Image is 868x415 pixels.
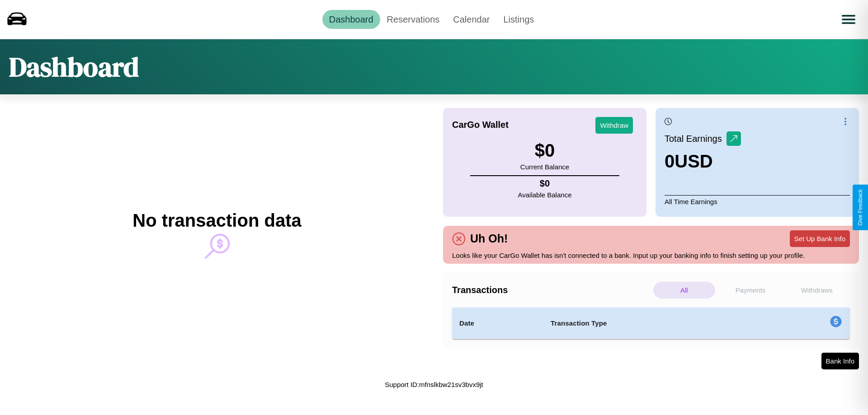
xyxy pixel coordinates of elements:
h4: Transaction Type [551,318,756,329]
p: Support ID: mfnslkbw21sv3bvx9jt [385,378,483,391]
h4: Transactions [452,285,651,295]
p: All [653,282,715,298]
h4: CarGo Wallet [452,120,509,130]
h4: $ 0 [518,178,572,189]
div: Give Feedback [857,189,863,226]
button: Withdraw [595,117,633,134]
h2: No transaction data [132,210,301,231]
a: Calendar [446,10,496,29]
button: Bank Info [821,353,859,369]
p: Withdraws [786,282,848,298]
p: Looks like your CarGo Wallet has isn't connected to a bank. Input up your banking info to finish ... [452,249,850,261]
p: Current Balance [520,161,569,173]
button: Set Up Bank Info [790,230,850,247]
p: Available Balance [518,189,572,201]
table: simple table [452,308,850,339]
h3: $ 0 [520,140,569,161]
h4: Date [459,318,536,329]
h3: 0 USD [665,151,741,172]
h1: Dashboard [9,48,139,85]
h4: Uh Oh! [466,232,512,245]
p: Payments [720,282,782,298]
a: Listings [496,10,541,29]
button: Open menu [836,7,861,32]
p: All Time Earnings [665,195,850,208]
p: Total Earnings [665,131,726,147]
a: Reservations [380,10,447,29]
a: Dashboard [322,10,380,29]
